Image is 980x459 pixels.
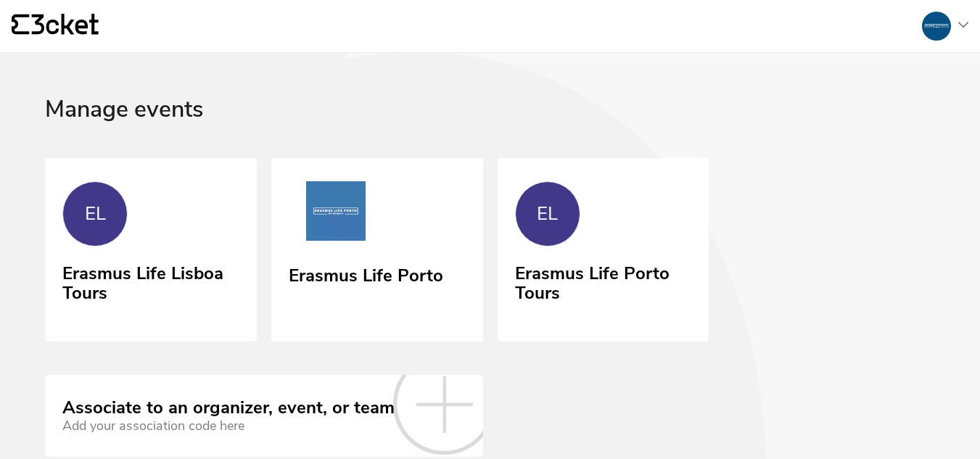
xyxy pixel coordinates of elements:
div: Add your association code here [62,418,395,434]
div: EL [85,203,106,225]
div: Erasmus Life Porto [289,260,443,286]
a: EL Erasmus Life Porto Tours [498,158,709,339]
div: Erasmus Life Porto Tours [515,258,692,304]
div: EL [537,203,558,225]
div: Manage events [45,96,935,158]
a: EL Erasmus Life Lisboa Tours [45,158,257,339]
img: Erasmus Life Porto [289,181,383,247]
a: {' '} [12,14,99,38]
a: Associate to an organizer, event, or team Add your association code here [45,375,483,456]
g: {' '} [12,15,29,35]
a: Erasmus Life Porto Erasmus Life Porto [271,158,483,342]
div: Associate to an organizer, event, or team [62,398,395,418]
div: Erasmus Life Lisboa Tours [62,258,239,304]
